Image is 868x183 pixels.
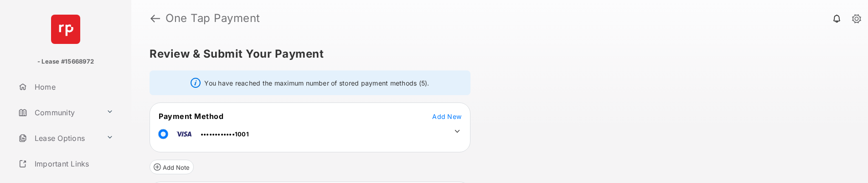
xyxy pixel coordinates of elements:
span: Payment Method [159,112,223,121]
a: Home [15,76,131,98]
div: You have reached the maximum number of stored payment methods (5). [150,70,470,95]
a: Lease Options [15,127,103,149]
strong: One Tap Payment [165,13,260,24]
span: Add New [432,113,461,120]
h5: Review & Submit Your Payment [150,48,842,59]
button: Add Note [150,160,194,174]
button: Add New [432,112,461,121]
a: Community [15,102,103,124]
p: - Lease #15668972 [37,57,94,66]
a: Important Links [15,153,117,175]
img: svg+xml;base64,PHN2ZyB4bWxucz0iaHR0cDovL3d3dy53My5vcmcvMjAwMC9zdmciIHdpZHRoPSI2NCIgaGVpZ2h0PSI2NC... [51,15,80,44]
span: ••••••••••••1001 [201,130,249,138]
